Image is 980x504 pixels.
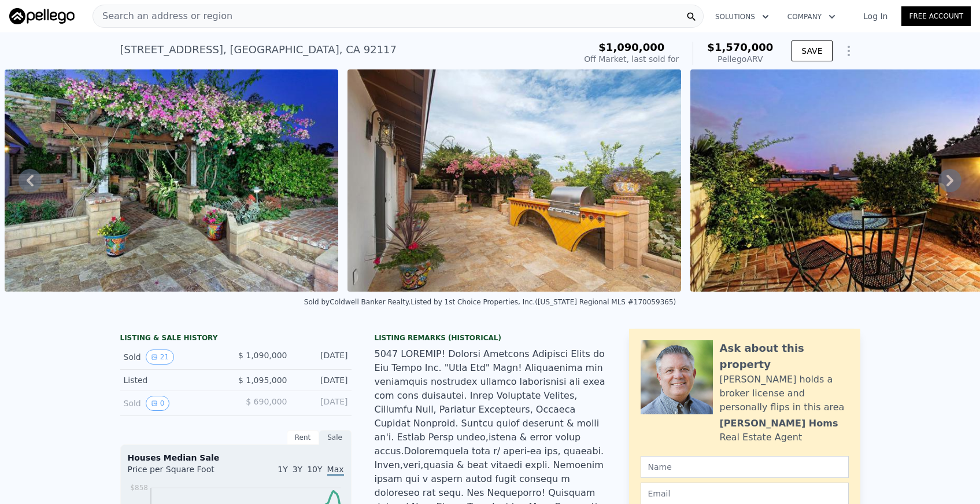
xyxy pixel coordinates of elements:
[327,465,344,476] span: Max
[297,396,348,411] div: [DATE]
[375,333,606,343] div: Listing Remarks (Historical)
[707,53,773,65] div: Pellego ARV
[297,374,348,386] div: [DATE]
[5,69,338,292] img: Sale: 58976916 Parcel: 19707776
[297,350,348,365] div: [DATE]
[128,452,344,463] div: Houses Median Sale
[124,350,227,365] div: Sold
[304,298,411,306] div: Sold by Coldwell Banker Realty .
[287,430,319,445] div: Rent
[146,396,170,411] button: View historical data
[93,9,232,23] span: Search an address or region
[146,350,174,365] button: View historical data
[238,376,287,385] span: $ 1,095,000
[278,465,287,474] span: 1Y
[598,41,664,53] span: $1,090,000
[124,396,227,411] div: Sold
[720,417,838,431] div: [PERSON_NAME] Homs
[9,8,75,24] img: Pellego
[720,431,803,444] div: Real Estate Agent
[792,41,832,61] button: SAVE
[901,6,971,26] a: Free Account
[707,41,773,53] span: $1,570,000
[124,374,227,386] div: Listed
[246,397,287,406] span: $ 690,000
[584,53,679,65] div: Off Market, last sold for
[120,333,352,345] div: LISTING & SALE HISTORY
[837,39,860,62] button: Show Options
[706,6,778,27] button: Solutions
[238,351,287,360] span: $ 1,090,000
[849,10,901,22] a: Log In
[347,69,681,292] img: Sale: 58976916 Parcel: 19707776
[128,463,236,482] div: Price per Square Foot
[307,465,322,474] span: 10Y
[778,6,845,27] button: Company
[319,430,352,445] div: Sale
[641,456,849,478] input: Name
[720,340,849,373] div: Ask about this property
[120,42,397,58] div: [STREET_ADDRESS] , [GEOGRAPHIC_DATA] , CA 92117
[293,465,302,474] span: 3Y
[720,373,849,414] div: [PERSON_NAME] holds a broker license and personally flips in this area
[411,298,676,306] div: Listed by 1st Choice Properties, Inc. ([US_STATE] Regional MLS #170059365)
[130,484,148,492] tspan: $858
